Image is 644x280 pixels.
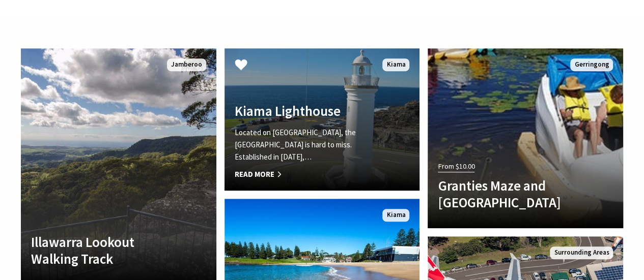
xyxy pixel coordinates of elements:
span: Kiama [382,209,409,222]
p: Located on [GEOGRAPHIC_DATA], the [GEOGRAPHIC_DATA] is hard to miss. Established in [DATE],… [235,127,380,163]
a: From $10.00 Granties Maze and [GEOGRAPHIC_DATA] Gerringong [428,48,623,228]
h4: Granties Maze and [GEOGRAPHIC_DATA] [438,177,583,210]
span: Gerringong [570,58,613,71]
span: Read More [235,168,380,180]
span: Surrounding Areas [550,246,613,259]
h4: Illawarra Lookout Walking Track [31,234,177,267]
span: From $10.00 [438,161,474,172]
span: Jamberoo [167,58,206,71]
button: Click to Favourite Kiama Lighthouse [225,48,258,83]
a: Kiama Lighthouse Located on [GEOGRAPHIC_DATA], the [GEOGRAPHIC_DATA] is hard to miss. Established... [225,48,420,191]
span: Kiama [382,58,409,71]
h4: Kiama Lighthouse [235,103,380,119]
